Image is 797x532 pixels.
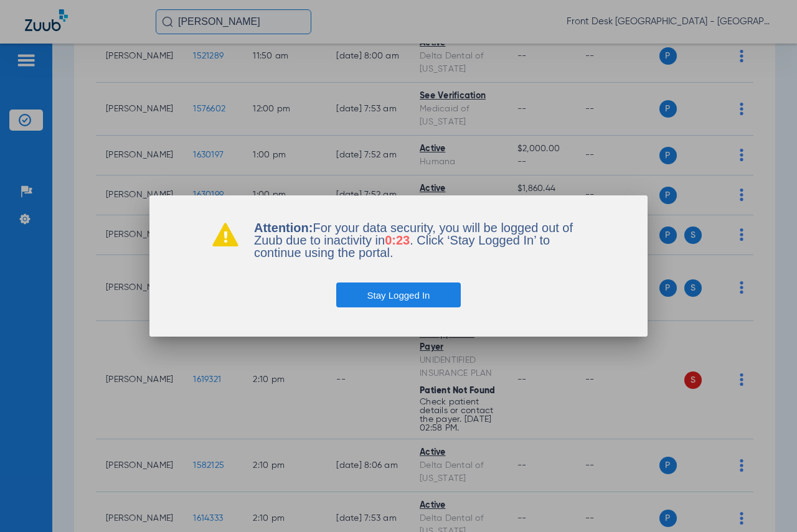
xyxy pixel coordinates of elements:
p: For your data security, you will be logged out of Zuub due to inactivity in . Click ‘Stay Logged ... [254,222,585,259]
img: warning [212,222,239,246]
iframe: Chat Widget [735,472,797,532]
span: 0:23 [385,233,410,247]
button: Stay Logged In [336,282,461,307]
b: Attention: [254,221,313,235]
